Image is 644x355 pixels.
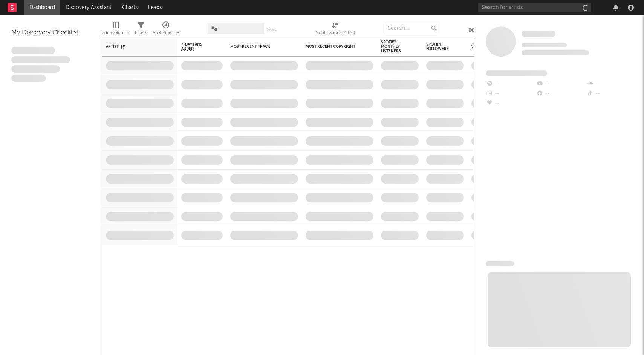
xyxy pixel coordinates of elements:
button: Save [267,27,277,31]
div: Spotify Followers [426,42,453,51]
span: Praesent ac interdum [11,65,60,73]
span: Fans Added by Platform [486,70,547,76]
div: Edit Columns [102,19,129,41]
div: A&R Pipeline [153,28,179,37]
div: Most Recent Copyright [306,44,362,49]
div: Edit Columns [102,28,129,37]
div: Most Recent Track [230,44,287,49]
div: -- [486,89,536,99]
span: News Feed [486,261,514,266]
div: -- [586,89,636,99]
div: -- [586,79,636,89]
input: Search... [384,23,440,34]
a: Some Artist [522,30,555,38]
span: Some Artist [522,31,555,37]
input: Search for artists [478,3,591,12]
div: Artist [106,44,162,49]
span: Lorem ipsum dolor [11,47,55,54]
div: Notifications (Artist) [315,19,355,41]
span: 0 fans last week [522,50,589,55]
div: -- [486,79,536,89]
div: A&R Pipeline [153,19,179,41]
span: 7-Day Fans Added [181,42,211,51]
span: Integer aliquet in purus et [11,56,70,64]
div: Spotify Monthly Listeners [381,40,407,54]
div: -- [536,79,586,89]
div: Jump Score [471,43,490,52]
div: Filters [135,19,147,41]
span: Tracking Since: [DATE] [522,43,567,47]
div: My Discovery Checklist [11,28,90,37]
div: -- [486,99,536,109]
span: Aliquam viverra [11,75,46,82]
div: Filters [135,28,147,37]
div: Notifications (Artist) [315,28,355,37]
div: -- [536,89,586,99]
